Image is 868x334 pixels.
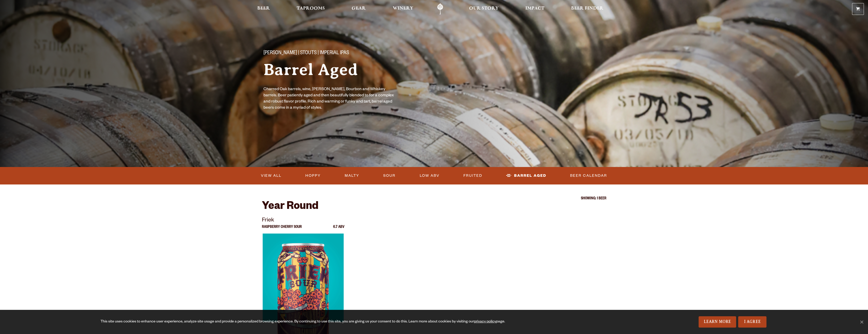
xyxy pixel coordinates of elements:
a: Learn More [699,316,736,328]
span: Our Story [469,6,499,11]
a: Hoppy [303,170,323,182]
span: Gear [352,6,366,11]
a: Our Story [466,3,502,15]
a: I Agree [738,316,766,328]
p: Charred Oak barrels, wine, [PERSON_NAME], Bourbon and Whiskey barrels. Beer patiently aged and th... [263,87,395,111]
a: Winery [389,3,417,15]
span: No [859,319,864,324]
a: Taprooms [293,3,328,15]
a: Beer Finder [568,3,607,15]
span: Impact [525,6,544,11]
a: Malty [343,170,361,182]
p: 6.7 ABV [333,225,344,234]
a: Odell Home [431,3,450,15]
h1: Barrel Aged [263,61,424,78]
a: Gear [348,3,369,15]
span: Taprooms [297,6,325,11]
span: Beer Finder [571,6,604,11]
p: Raspberry Cherry Sour [262,225,302,234]
span: [PERSON_NAME] | Stouts | Imperial IPAs [263,50,349,57]
p: Friek [262,216,345,225]
span: Winery [393,6,413,11]
a: Barrel Aged [504,170,548,182]
a: Fruited [461,170,484,182]
a: Sour [381,170,398,182]
a: Impact [522,3,548,15]
div: This site uses cookies to enhance user experience, analyze site usage and provide a personalized ... [100,319,606,324]
p: Showing: 1 Beer [262,197,606,201]
a: Beer Calendar [568,170,609,182]
a: privacy policy [474,320,496,324]
h2: Year Round [262,201,606,213]
a: Beer [254,3,273,15]
span: Beer [257,6,270,11]
a: Low ABV [418,170,442,182]
a: View All [259,170,284,182]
